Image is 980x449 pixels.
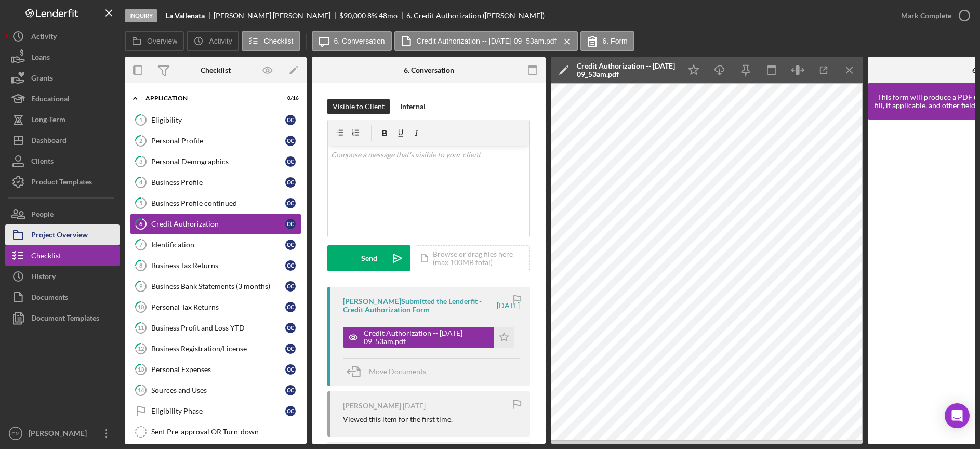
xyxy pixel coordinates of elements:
[138,345,144,352] tspan: 12
[151,303,285,311] div: Personal Tax Returns
[285,219,296,229] div: C C
[603,37,628,45] label: 6. Form
[891,5,975,26] button: Mark Complete
[285,198,296,208] div: C C
[31,245,61,269] div: Checklist
[5,423,120,444] button: GM[PERSON_NAME]
[209,37,232,45] label: Activity
[139,241,143,248] tspan: 7
[5,204,120,224] a: People
[5,266,120,287] button: History
[151,137,285,145] div: Personal Profile
[343,415,453,424] div: Viewed this item for the first time.
[130,297,301,318] a: 10Personal Tax ReturnsCC
[201,66,231,74] div: Checklist
[130,380,301,401] a: 14Sources and UsesCC
[31,204,54,227] div: People
[264,37,294,45] label: Checklist
[285,364,296,375] div: C C
[130,234,301,255] a: 7IdentificationCC
[403,402,426,410] time: 2025-07-15 13:52
[577,62,676,78] div: Credit Authorization -- [DATE] 09_53am.pdf
[151,428,301,436] div: Sent Pre-approval OR Turn-down
[125,31,184,51] button: Overview
[5,26,120,47] button: Activity
[151,199,285,207] div: Business Profile continued
[139,283,143,289] tspan: 9
[31,151,54,174] div: Clients
[327,245,410,271] button: Send
[367,11,377,20] div: 8 %
[5,287,120,308] button: Documents
[395,99,431,114] button: Internal
[285,302,296,312] div: C C
[5,130,120,151] button: Dashboard
[285,323,296,333] div: C C
[145,95,273,101] div: Application
[31,266,56,289] div: History
[31,308,99,331] div: Document Templates
[151,282,285,290] div: Business Bank Statements (3 months)
[5,224,120,245] button: Project Overview
[5,88,120,109] a: Educational
[31,130,67,153] div: Dashboard
[151,157,285,166] div: Personal Demographics
[139,220,143,227] tspan: 6
[31,287,68,310] div: Documents
[130,276,301,297] a: 9Business Bank Statements (3 months)CC
[5,151,120,171] a: Clients
[901,5,951,26] div: Mark Complete
[285,344,296,354] div: C C
[580,31,634,51] button: 6. Form
[343,402,401,410] div: [PERSON_NAME]
[166,11,205,20] b: La Vallenata
[31,47,50,70] div: Loans
[31,224,88,248] div: Project Overview
[361,245,377,271] div: Send
[945,403,970,428] div: Open Intercom Messenger
[139,179,143,186] tspan: 4
[139,116,142,123] tspan: 1
[139,262,142,269] tspan: 8
[285,406,296,416] div: C C
[130,421,301,442] a: Sent Pre-approval OR Turn-down
[151,386,285,394] div: Sources and Uses
[394,31,578,51] button: Credit Authorization -- [DATE] 09_53am.pdf
[5,68,120,88] button: Grants
[130,193,301,214] a: 5Business Profile continuedCC
[5,245,120,266] button: Checklist
[5,308,120,328] button: Document Templates
[242,31,300,51] button: Checklist
[334,37,385,45] label: 6. Conversation
[138,387,144,393] tspan: 14
[497,301,520,310] time: 2025-07-15 13:53
[130,401,301,421] a: Eligibility PhaseCC
[31,88,70,112] div: Educational
[130,214,301,234] a: 6Credit AuthorizationCC
[151,220,285,228] div: Credit Authorization
[285,281,296,292] div: C C
[151,241,285,249] div: Identification
[151,324,285,332] div: Business Profit and Loss YTD
[139,137,142,144] tspan: 2
[369,367,426,376] span: Move Documents
[11,431,19,437] text: GM
[130,338,301,359] a: 12Business Registration/LicenseCC
[151,116,285,124] div: Eligibility
[364,329,488,346] div: Credit Authorization -- [DATE] 09_53am.pdf
[379,11,398,20] div: 48 mo
[343,327,514,348] button: Credit Authorization -- [DATE] 09_53am.pdf
[343,297,495,314] div: [PERSON_NAME] Submitted the Lenderfit - Credit Authorization Form
[130,151,301,172] a: 3Personal DemographicsCC
[5,171,120,192] button: Product Templates
[31,171,92,195] div: Product Templates
[285,136,296,146] div: C C
[343,359,436,385] button: Move Documents
[130,359,301,380] a: 13Personal ExpensesCC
